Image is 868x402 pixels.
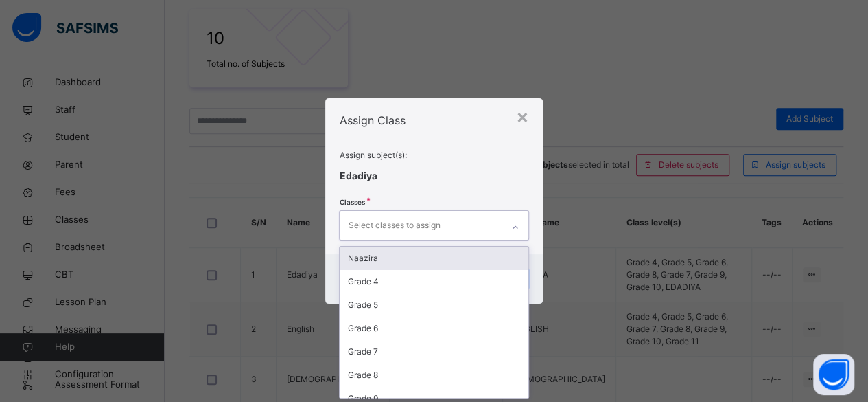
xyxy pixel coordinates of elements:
div: Naazira [340,247,528,270]
div: Grade 8 [340,364,528,387]
div: Grade 7 [340,340,528,364]
div: × [516,102,529,131]
div: Grade 4 [340,270,528,293]
div: Grade 6 [340,317,528,340]
span: Edadiya [339,170,377,181]
span: Assign Class [339,113,405,127]
div: Select classes to assign [348,212,440,238]
button: Open asap [813,354,854,395]
span: Classes [339,198,364,206]
div: Grade 5 [340,293,528,317]
span: Assign subject(s): [339,149,528,161]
